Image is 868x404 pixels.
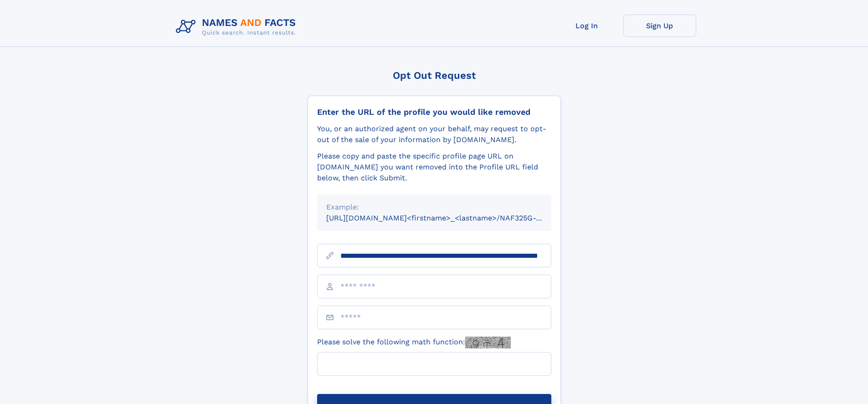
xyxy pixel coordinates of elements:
[172,15,303,39] img: Logo Names and Facts
[326,214,569,222] small: [URL][DOMAIN_NAME]<firstname>_<lastname>/NAF325G-xxxxxxxx
[317,151,551,184] div: Please copy and paste the specific profile page URL on [DOMAIN_NAME] you want removed into the Pr...
[326,202,542,213] div: Example:
[550,15,623,37] a: Log In
[623,15,696,37] a: Sign Up
[317,107,551,117] div: Enter the URL of the profile you would like removed
[317,337,511,348] label: Please solve the following math function:
[317,123,551,145] div: You, or an authorized agent on your behalf, may request to opt-out of the sale of your informatio...
[308,70,561,81] div: Opt Out Request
